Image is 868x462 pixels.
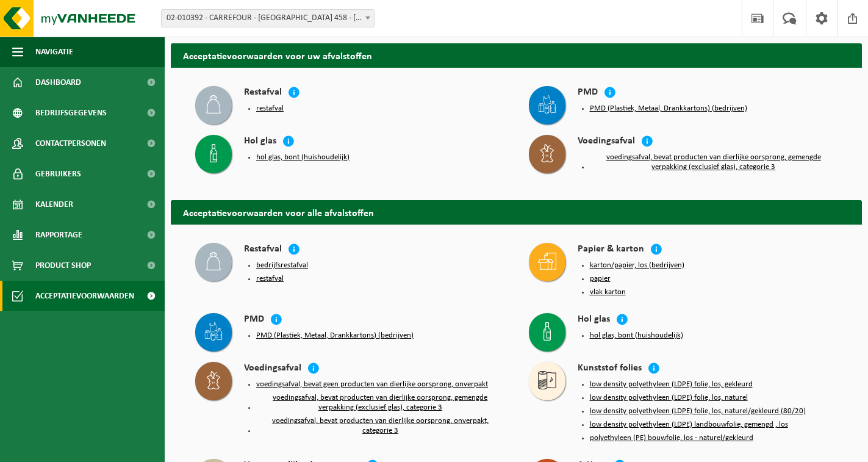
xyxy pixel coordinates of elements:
button: papier [590,274,611,284]
h4: Hol glas [244,135,276,149]
span: Product Shop [35,250,91,281]
span: Navigatie [35,37,73,67]
button: low density polyethyleen (LDPE) folie, los, naturel [590,393,748,403]
span: 02-010392 - CARREFOUR - KURINGEN 458 - KURINGEN [162,10,374,27]
button: restafval [256,104,284,114]
button: karton/papier, los (bedrijven) [590,261,684,270]
span: Dashboard [35,67,81,98]
button: low density polyethyleen (LDPE) folie, los, naturel/gekleurd (80/20) [590,406,806,416]
h4: PMD [244,313,264,327]
button: low density polyethyleen (LDPE) folie, los, gekleurd [590,380,753,389]
span: Kalender [35,189,73,220]
span: Bedrijfsgegevens [35,98,107,128]
span: Rapportage [35,220,82,250]
h4: Kunststof folies [578,362,642,376]
button: low density polyethyleen (LDPE) landbouwfolie, gemengd , los [590,420,788,430]
button: restafval [256,274,284,284]
button: bedrijfsrestafval [256,261,308,270]
h4: Hol glas [578,313,610,327]
button: voedingsafval, bevat producten van dierlijke oorsprong, gemengde verpakking (exclusief glas), cat... [590,153,838,172]
span: 02-010392 - CARREFOUR - KURINGEN 458 - KURINGEN [161,9,375,27]
h2: Acceptatievoorwaarden voor uw afvalstoffen [171,43,862,67]
button: PMD (Plastiek, Metaal, Drankkartons) (bedrijven) [256,331,414,341]
span: Contactpersonen [35,128,106,159]
button: voedingsafval, bevat producten van dierlijke oorsprong, gemengde verpakking (exclusief glas), cat... [256,393,504,413]
h4: PMD [578,86,598,100]
button: hol glas, bont (huishoudelijk) [256,153,350,162]
h4: Voedingsafval [244,362,301,376]
button: voedingsafval, bevat producten van dierlijke oorsprong, onverpakt, categorie 3 [256,416,504,436]
h2: Acceptatievoorwaarden voor alle afvalstoffen [171,200,862,224]
h4: Papier & karton [578,243,644,257]
button: hol glas, bont (huishoudelijk) [590,331,683,341]
h4: Restafval [244,86,282,100]
button: PMD (Plastiek, Metaal, Drankkartons) (bedrijven) [590,104,747,114]
h4: Restafval [244,243,282,257]
button: vlak karton [590,287,626,297]
h4: Voedingsafval [578,135,635,149]
span: Acceptatievoorwaarden [35,281,134,311]
button: polyethyleen (PE) bouwfolie, los - naturel/gekleurd [590,433,753,443]
button: voedingsafval, bevat geen producten van dierlijke oorsprong, onverpakt [256,380,488,389]
span: Gebruikers [35,159,81,189]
